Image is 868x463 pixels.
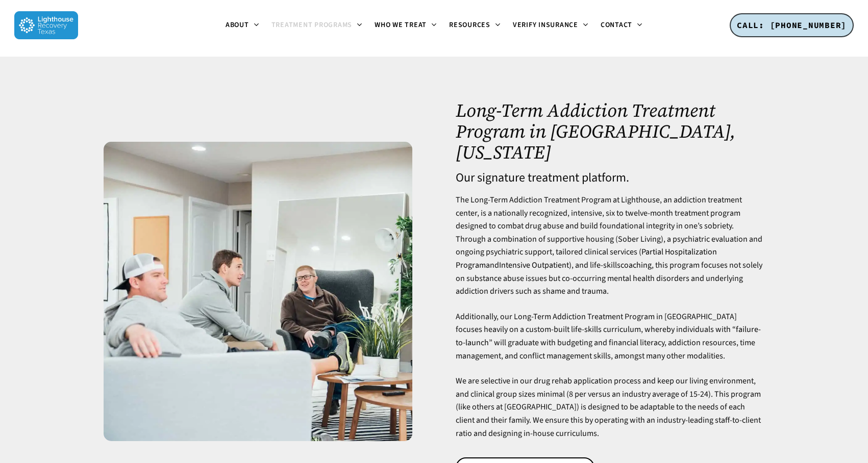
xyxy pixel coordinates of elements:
[499,260,569,271] a: Intensive Outpatient
[456,375,764,440] p: We are selective in our drug rehab application process and keep our living environment, and clini...
[375,20,427,30] span: Who We Treat
[449,20,490,30] span: Resources
[456,311,764,375] p: Additionally, our Long-Term Addiction Treatment Program in [GEOGRAPHIC_DATA] focuses heavily on a...
[456,194,764,311] p: The Long-Term Addiction Treatment Program at Lighthouse, an addiction treatment center, is a nati...
[594,21,649,30] a: Contact
[456,100,764,163] h1: Long-Term Addiction Treatment Program in [GEOGRAPHIC_DATA], [US_STATE]
[271,20,353,30] span: Treatment Programs
[443,21,507,30] a: Resources
[513,20,578,30] span: Verify Insurance
[14,11,78,39] img: Lighthouse Recovery Texas
[226,20,249,30] span: About
[219,21,265,30] a: About
[456,171,764,185] h4: Our signature treatment platform.
[265,21,369,30] a: Treatment Programs
[730,13,854,38] a: CALL: [PHONE_NUMBER]
[456,324,761,348] a: failure-to-launch
[368,21,443,30] a: Who We Treat
[507,21,594,30] a: Verify Insurance
[737,20,847,30] span: CALL: [PHONE_NUMBER]
[621,260,652,271] a: coaching
[601,20,632,30] span: Contact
